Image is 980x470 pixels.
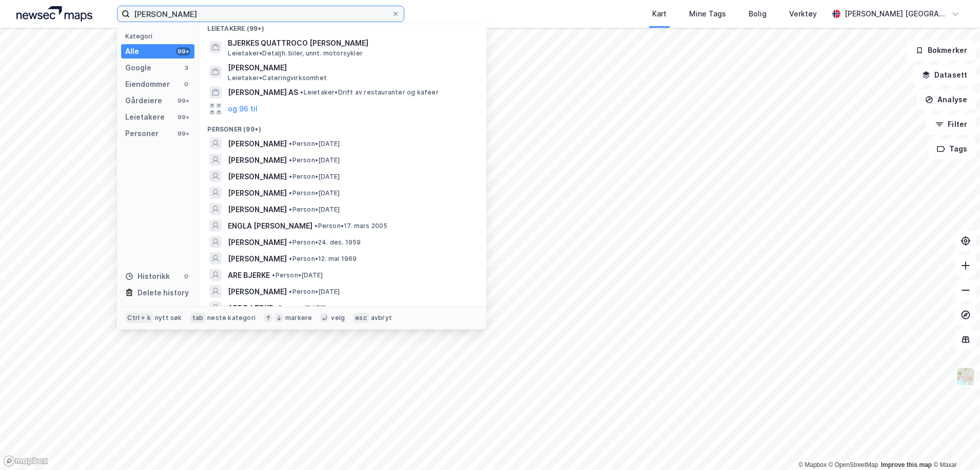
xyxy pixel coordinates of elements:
[228,103,258,115] button: og 96 til
[289,255,292,262] span: •
[331,314,345,322] div: velg
[275,304,278,312] span: •
[289,255,357,263] span: Person • 12. mai 1969
[289,189,292,197] span: •
[138,287,189,299] div: Delete history
[289,140,340,148] span: Person • [DATE]
[228,203,287,216] span: [PERSON_NAME]
[228,302,273,314] span: ARE BJÆRKE
[289,205,340,214] span: Person • [DATE]
[125,45,139,58] div: Alle
[927,114,976,135] button: Filter
[182,272,190,280] div: 0
[798,461,827,468] a: Mapbox
[125,270,170,283] div: Historikk
[125,78,170,90] div: Eiendommer
[190,313,206,323] div: tab
[176,47,190,55] div: 99+
[130,6,391,22] input: Søk på adresse, matrikkel, gårdeiere, leietakere eller personer
[125,111,165,123] div: Leietakere
[125,95,162,107] div: Gårdeiere
[689,8,726,20] div: Mine Tags
[881,461,932,468] a: Improve this map
[289,238,361,247] span: Person • 24. des. 1959
[285,314,312,322] div: markere
[289,288,340,296] span: Person • [DATE]
[929,421,980,470] iframe: Chat Widget
[228,138,287,150] span: [PERSON_NAME]
[929,421,980,470] div: Kontrollprogram for chat
[275,304,326,312] span: Person • [DATE]
[199,117,486,136] div: Personer (99+)
[300,88,438,97] span: Leietaker • Drift av restauranter og kafeer
[228,253,287,265] span: [PERSON_NAME]
[3,455,48,467] a: Mapbox homepage
[956,367,975,386] img: Z
[228,37,474,49] span: BJERKES QUATTROCO [PERSON_NAME]
[353,313,369,323] div: esc
[182,80,190,88] div: 0
[289,288,292,295] span: •
[199,16,486,35] div: Leietakere (99+)
[749,8,767,20] div: Bolig
[829,461,878,468] a: OpenStreetMap
[228,171,287,183] span: [PERSON_NAME]
[228,220,312,232] span: ENGLA [PERSON_NAME]
[228,236,287,249] span: [PERSON_NAME]
[176,129,190,138] div: 99+
[845,8,947,20] div: [PERSON_NAME] [GEOGRAPHIC_DATA]
[228,269,270,281] span: ARE BJERKE
[289,189,340,197] span: Person • [DATE]
[371,314,392,322] div: avbryt
[789,8,817,20] div: Verktøy
[289,173,340,181] span: Person • [DATE]
[315,222,387,230] span: Person • 17. mars 2005
[176,113,190,121] div: 99+
[125,32,194,40] div: Kategori
[228,49,363,58] span: Leietaker • Detaljh. biler, unnt. motorsykler
[16,6,92,22] img: logo.a4113a55bc3d86da70a041830d287a7e.svg
[228,286,287,298] span: [PERSON_NAME]
[125,127,159,140] div: Personer
[228,154,287,166] span: [PERSON_NAME]
[289,156,292,164] span: •
[228,187,287,199] span: [PERSON_NAME]
[228,62,474,74] span: [PERSON_NAME]
[652,8,667,20] div: Kart
[176,97,190,105] div: 99+
[913,65,976,85] button: Datasett
[125,313,153,323] div: Ctrl + k
[182,64,190,72] div: 3
[916,89,976,110] button: Analyse
[300,88,303,96] span: •
[289,140,292,147] span: •
[928,139,976,159] button: Tags
[289,156,340,164] span: Person • [DATE]
[907,40,976,61] button: Bokmerker
[207,314,256,322] div: neste kategori
[289,205,292,213] span: •
[228,74,327,82] span: Leietaker • Cateringvirksomhet
[125,62,151,74] div: Google
[272,271,275,279] span: •
[272,271,323,279] span: Person • [DATE]
[289,173,292,180] span: •
[155,314,182,322] div: nytt søk
[289,238,292,246] span: •
[228,86,298,99] span: [PERSON_NAME] AS
[315,222,318,230] span: •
